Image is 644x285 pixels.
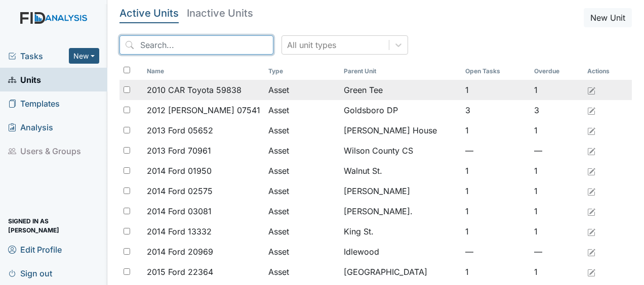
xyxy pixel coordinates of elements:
td: [GEOGRAPHIC_DATA] [340,262,461,282]
a: Tasks [8,50,69,62]
h5: Inactive Units [187,8,253,18]
td: 1 [530,120,584,140]
td: [PERSON_NAME] [340,181,461,201]
td: 1 [461,221,530,242]
span: 2012 [PERSON_NAME] 07541 [147,104,260,116]
input: Toggle All Rows Selected [124,67,130,73]
td: 1 [530,80,584,100]
td: 1 [461,161,530,181]
th: Toggle SortBy [530,63,584,80]
td: Green Tee [340,80,461,100]
button: New Unit [584,8,632,27]
span: Analysis [8,119,53,135]
input: Search... [119,35,273,55]
td: 1 [461,181,530,201]
span: Units [8,72,41,87]
td: Goldsboro DP [340,100,461,120]
button: New [69,48,99,64]
td: 1 [461,80,530,100]
td: 1 [530,262,584,282]
td: 1 [530,221,584,242]
td: Asset [264,100,340,120]
td: — [530,140,584,161]
td: Asset [264,181,340,201]
td: Walnut St. [340,161,461,181]
span: 2015 Ford 22364 [147,266,213,278]
th: Actions [583,63,632,80]
a: Edit [587,124,595,136]
span: 2010 CAR Toyota 59838 [147,84,241,96]
td: 1 [530,181,584,201]
td: [PERSON_NAME] House [340,120,461,140]
td: Idlewood [340,242,461,262]
div: All unit types [287,39,336,51]
th: Toggle SortBy [340,63,461,80]
th: Toggle SortBy [264,63,340,80]
td: 1 [461,120,530,140]
span: 2013 Ford 05652 [147,124,213,136]
a: Edit [587,165,595,177]
span: Templates [8,96,60,111]
a: Edit [587,185,595,197]
span: 2014 Ford 01950 [147,165,212,177]
td: 1 [461,201,530,221]
th: Toggle SortBy [461,63,530,80]
span: 2014 Ford 13332 [147,225,212,238]
span: 2014 Ford 02575 [147,185,213,197]
a: Edit [587,104,595,116]
td: 1 [530,201,584,221]
a: Edit [587,225,595,238]
td: — [461,242,530,262]
span: Edit Profile [8,242,62,257]
td: Asset [264,161,340,181]
td: — [461,140,530,161]
span: 2014 Ford 03081 [147,205,212,217]
td: 1 [461,262,530,282]
td: 3 [530,100,584,120]
td: Asset [264,120,340,140]
a: Edit [587,266,595,278]
td: Asset [264,201,340,221]
td: Asset [264,140,340,161]
a: Edit [587,205,595,217]
td: Wilson County CS [340,140,461,161]
td: [PERSON_NAME]. [340,201,461,221]
td: King St. [340,221,461,242]
a: Edit [587,246,595,258]
td: 1 [530,161,584,181]
span: Signed in as [PERSON_NAME] [8,218,99,233]
td: 3 [461,100,530,120]
a: Edit [587,145,595,157]
span: 2013 Ford 70961 [147,145,211,157]
span: 2014 Ford 20969 [147,246,213,258]
a: Edit [587,84,595,96]
td: Asset [264,80,340,100]
h5: Active Units [119,8,179,18]
th: Toggle SortBy [143,63,264,80]
span: Sign out [8,265,52,281]
td: Asset [264,242,340,262]
td: Asset [264,262,340,282]
td: Asset [264,221,340,242]
td: — [530,242,584,262]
